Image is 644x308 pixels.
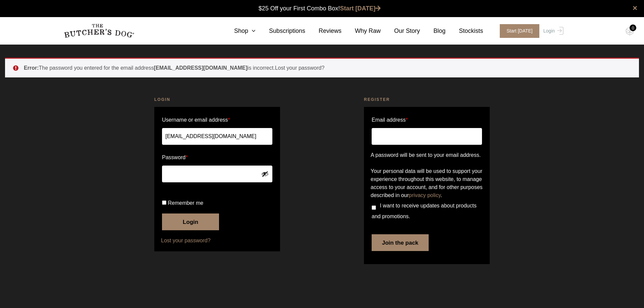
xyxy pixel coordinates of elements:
li: The password you entered for the email address is incorrect. [24,64,628,72]
a: Blog [420,26,445,36]
label: Password [162,152,272,163]
p: A password will be sent to your email address. [371,151,483,159]
span: Start [DATE] [500,24,539,38]
label: Username or email address [162,115,272,125]
a: Why Raw [341,26,381,36]
a: close [633,4,637,12]
a: Lost your password? [161,237,273,245]
a: Stockists [445,26,483,36]
label: Email address [372,115,408,125]
a: Our Story [381,26,420,36]
h2: Register [364,96,490,103]
a: Start [DATE] [340,5,381,12]
button: Login [162,213,219,230]
strong: Error: [24,65,39,71]
img: TBD_Cart-Empty.png [626,27,634,36]
a: Reviews [305,26,341,36]
h2: Login [154,96,280,103]
button: Join the pack [372,234,429,251]
a: privacy policy [409,192,441,198]
span: I want to receive updates about products and promotions. [372,203,477,219]
a: Shop [221,26,256,36]
span: Remember me [168,200,203,206]
a: Start [DATE] [493,24,542,38]
a: Login [542,24,563,38]
input: Remember me [162,200,166,205]
button: Show password [261,170,269,178]
strong: [EMAIL_ADDRESS][DOMAIN_NAME] [154,65,248,71]
p: Your personal data will be used to support your experience throughout this website, to manage acc... [371,167,483,199]
input: I want to receive updates about products and promotions. [372,205,376,210]
a: Subscriptions [256,26,305,36]
div: 0 [630,24,636,31]
a: Lost your password? [275,65,325,71]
